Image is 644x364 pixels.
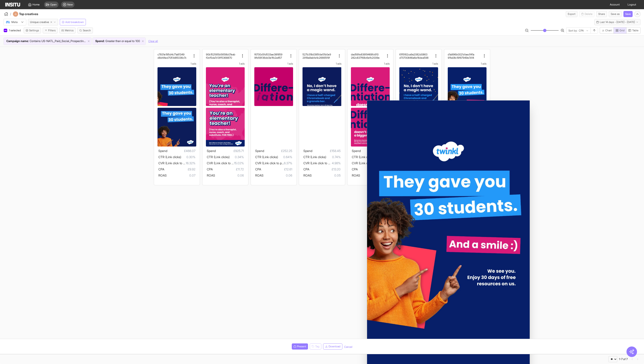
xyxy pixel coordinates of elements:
div: Spend:Greater than or equal to100 [93,38,145,45]
button: Search [77,27,93,34]
span: Spend [207,149,216,153]
h2: 527b318d395fde51b0e9 [303,53,331,56]
button: Add breakdown [60,19,86,25]
button: Save as [609,11,622,17]
span: 0.34% [230,154,244,160]
h2: dad56fe836f9468fc610 [351,53,379,56]
span: £253.84 [361,148,389,154]
span: ROAS [255,173,264,177]
span: £12.61 [261,167,292,172]
div: 1-7 of 7 [619,357,628,361]
button: / [4,11,11,17]
span: 15.02% [234,161,244,166]
span: ROAS [207,173,215,177]
h2: 91fa08c19f87949e7d14 [448,56,474,59]
button: Metrics [59,27,76,34]
span: 0.64% [278,154,292,160]
h2: f0cf5da7c13ff5368870 [206,56,232,59]
span: 0.05 [312,173,340,178]
span: Table [632,29,639,32]
div: 1 ads [399,62,438,65]
span: CTR (Link clicks) [303,155,326,159]
span: Spend [352,149,361,153]
h4: Top creatives [19,12,50,16]
div: 1 ads [448,62,487,65]
div: c7831e195d4c71a81349d8d44ed7051d85036c7c [157,53,191,59]
span: Unique creative [30,20,49,24]
span: £9.92 [164,167,195,172]
span: Settings [29,29,39,32]
h2: d1a996b0021cfaed141a [448,53,474,56]
span: ROAS [158,173,167,177]
span: £158.45 [312,148,340,154]
span: CVR (Link click to purchase) [255,161,294,165]
span: ROAS [303,173,312,177]
span: Present [297,345,306,348]
button: Export [566,11,577,17]
span: CTR (Link clicks) [352,155,375,159]
button: Tag [310,343,321,350]
span: CPA [158,167,164,171]
span: 16.32% [186,161,195,166]
span: £252.25 [264,148,292,154]
button: Delete [579,11,594,17]
span: CTR (Link clicks) [207,155,230,159]
span: 0.30% [181,154,195,160]
button: Save [623,11,633,17]
div: 1 ads [254,62,293,65]
span: Add breakdown [65,20,84,24]
button: Last 14 days - [DATE] - [DATE] [594,19,640,25]
span: 0.05 [360,173,389,178]
button: Present [292,343,308,350]
span: 1 selected [9,29,22,32]
span: CTR (Link clicks) [255,155,278,159]
div: d1a996b0021cfaed141a91fa08c19f87949e7d14 [448,53,481,59]
span: Download [329,345,340,348]
span: Tag [315,345,319,348]
span: Tagging is currently only available for Ads [310,343,321,350]
button: Filters [43,27,58,34]
span: CPA [303,167,309,171]
h2: d8d44ed7051d85036c7c [157,56,186,59]
span: Campaign name : [6,39,29,43]
span: Grid [619,29,625,32]
span: You cannot delete a preset report. [579,11,594,17]
div: 527b318d395fde51b0e92919a9abfe4c26665f9f [303,53,336,59]
span: Spend [158,149,167,153]
h2: d70700846a6e16dea598 [399,56,428,59]
span: CVR (Link click to purchase) [207,161,245,165]
span: ROAS [352,173,360,177]
button: Settings [24,27,41,34]
span: Search [83,29,91,32]
span: CTR (Link clicks) [158,155,181,159]
span: CVR (Link click to purchase) [303,161,342,165]
span: Last 14 days - [DATE] - [DATE] [600,20,635,24]
span: New [67,3,73,6]
span: £15.86 [358,167,389,172]
h2: 282c837f68c6efb2009e [351,56,380,59]
h2: 90b152565b5658b07eab [206,53,235,56]
span: Greater than or equal to [105,39,134,43]
div: dad56fe836f9468fc610282c837f68c6efb2009e [351,53,384,59]
span: 0.07 [167,173,195,178]
span: £466.07 [167,148,195,154]
button: Download [323,343,342,350]
span: 0.06 [215,173,244,178]
span: Spend [255,149,264,153]
span: CPA [207,167,213,171]
div: 1 ads [206,62,245,65]
div: 1 ads [157,62,196,65]
div: 61f5f82ca9a2082d0863d70700846a6e16dea598 [399,53,433,59]
span: CPA [255,167,261,171]
span: 100 [135,39,140,43]
button: Chart [600,27,614,34]
span: US-NATL_Paid_Social_Prospecting_Interests+LAL_Sales_BTS_Aug25 [41,39,86,43]
span: CVR (Link click to purchase) [352,161,390,165]
div: f6700c5fd533ae38f8599fb56f36dd3e1fb2a457 [254,53,288,59]
h2: 61f5f82ca9a2082d0863 [399,53,427,56]
button: Unique creative [28,19,58,25]
img: Logo [5,3,20,7]
h2: 2919a9abfe4c26665f9f [303,56,330,59]
span: CVR (Link click to purchase) [158,161,197,165]
span: Contains [30,39,41,43]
